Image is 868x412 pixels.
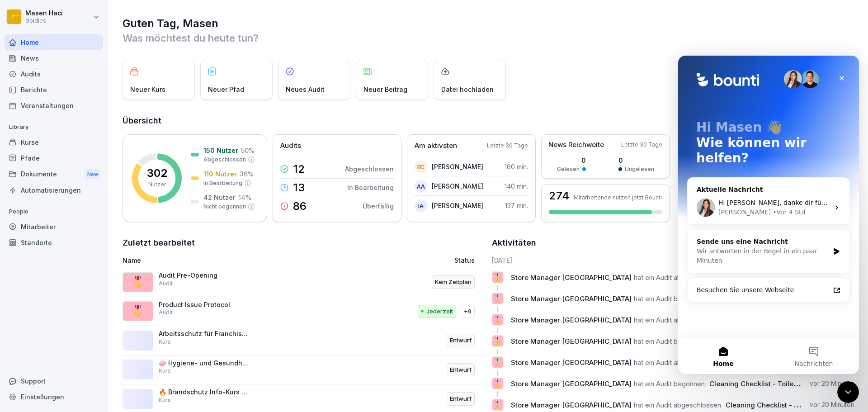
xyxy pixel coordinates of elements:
[203,169,237,179] p: 110 Nutzer
[40,152,93,161] div: [PERSON_NAME]
[35,305,55,311] span: Home
[363,85,407,94] p: Neuer Beitrag
[203,179,242,187] p: In Bearbeitung
[464,307,472,316] p: +9
[492,256,855,265] h6: [DATE]
[634,294,705,303] span: hat ein Audit begonnen
[493,398,502,411] p: 🎖️
[557,165,580,173] p: Gelesen
[5,166,103,183] div: Dokumente
[511,358,632,367] span: Store Manager [GEOGRAPHIC_DATA]
[5,389,103,405] a: Einstellungen
[123,268,486,297] a: 🎖️Audit Pre-OpeningAuditKein Zeitplan
[621,141,662,149] p: Letzte 30 Tage
[159,388,249,396] p: 🔥 Brandschutz Info-Kurs für Franchisepartner:innen
[634,273,721,282] span: hat ein Audit abgeschlossen
[634,358,721,367] span: hat ein Audit abgeschlossen
[131,274,145,290] p: 🎖️
[13,226,168,243] a: Besuchen Sie unsere Webseite
[159,271,249,279] p: Audit Pre-Opening
[9,174,172,218] div: Sende uns eine NachrichtWir antworten in der Regel in ein paar Minuten
[5,166,103,183] a: DokumenteNew
[159,359,249,367] p: 🧼 Hygiene- und Gesundheitsstandards Info-Kurs für Franchisepartner:innen
[493,356,502,369] p: 🎖️
[450,365,472,374] p: Entwurf
[130,85,165,94] p: Neuer Kurs
[90,282,181,318] button: Nachrichten
[5,98,103,114] a: Veranstaltungen
[5,204,103,219] p: People
[203,203,246,211] p: Nicht begonnen
[286,85,325,94] p: Neues Audit
[5,373,103,389] div: Support
[450,394,472,403] p: Entwurf
[487,142,528,150] p: Letzte 30 Tage
[363,201,394,211] p: Überfällig
[5,34,103,50] div: Home
[159,396,171,404] p: Kurs
[678,56,859,374] iframe: Intercom live chat
[415,199,427,212] div: IA
[837,381,859,403] iframe: Intercom live chat
[293,164,305,175] p: 12
[203,156,246,164] p: Abgeschlossen
[634,379,705,388] span: hat ein Audit begonnen
[435,278,472,287] p: Kein Zeitplan
[5,150,103,166] a: Pfade
[240,169,254,179] p: 36 %
[147,168,167,179] p: 302
[280,141,301,151] p: Audits
[148,180,166,189] p: Nutzer
[203,193,236,202] p: 42 Nutzer
[159,279,173,288] p: Audit
[5,66,103,82] a: Audits
[426,307,453,316] p: Jederzeit
[634,401,721,409] span: hat ein Audit abgeschlossen
[19,191,151,210] div: Wir antworten in der Regel in ein paar Minuten
[726,401,865,409] span: Cleaning Checklist - Toilet and Guest Area
[549,190,569,201] h3: 274
[5,120,103,134] p: Library
[5,82,103,98] a: Berichte
[5,134,103,150] a: Kurse
[159,308,173,317] p: Audit
[625,165,654,173] p: Ungelesen
[415,161,427,173] div: EC
[415,180,427,193] div: AA
[432,201,483,210] p: [PERSON_NAME]
[159,301,249,309] p: Product Issue Protocol
[493,313,502,326] p: 🎖️
[415,141,457,151] p: Am aktivsten
[345,164,394,174] p: Abgeschlossen
[123,16,854,31] h1: Guten Tag, Masen
[618,156,654,165] p: 0
[5,50,103,66] div: News
[5,182,103,198] div: Automatisierungen
[94,152,127,161] div: • Vor 4 Std
[123,355,486,385] a: 🧼 Hygiene- und Gesundheitsstandards Info-Kurs für Franchisepartner:innenKursEntwurf
[493,292,502,305] p: 🎖️
[159,330,249,338] p: Arbeitsschutz für Franchisepartner:innen
[85,169,100,180] div: New
[123,326,486,355] a: Arbeitsschutz für Franchisepartner:innenKursEntwurf
[574,194,662,201] p: Mitarbeitende nutzen jetzt Bounti
[810,400,854,409] p: vor 20 Minuten
[511,401,632,409] span: Store Manager [GEOGRAPHIC_DATA]
[505,162,528,171] p: 160 min.
[5,235,103,251] a: Standorte
[441,85,494,94] p: Datei hochladen
[19,230,151,239] div: Besuchen Sie unsere Webseite
[123,237,486,249] h2: Zuletzt bearbeitet
[709,379,849,388] span: Cleaning Checklist - Toilet and Guest Area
